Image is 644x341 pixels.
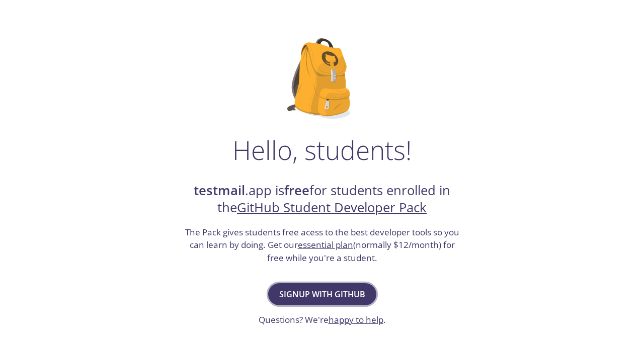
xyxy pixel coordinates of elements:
[279,287,365,301] span: Signup with GitHub
[184,182,460,217] h2: .app is for students enrolled in the
[287,38,357,119] img: github-student-backpack.png
[232,135,412,165] h1: Hello, students!
[184,226,460,265] h3: The Pack gives students free acess to the best developer tools so you can learn by doing. Get our...
[284,182,309,199] strong: free
[298,239,353,250] a: essential plan
[329,314,383,325] a: happy to help
[237,199,427,216] a: GitHub Student Developer Pack
[259,313,386,326] h3: Questions? We're .
[268,283,376,305] button: Signup with GitHub
[194,182,245,199] strong: testmail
